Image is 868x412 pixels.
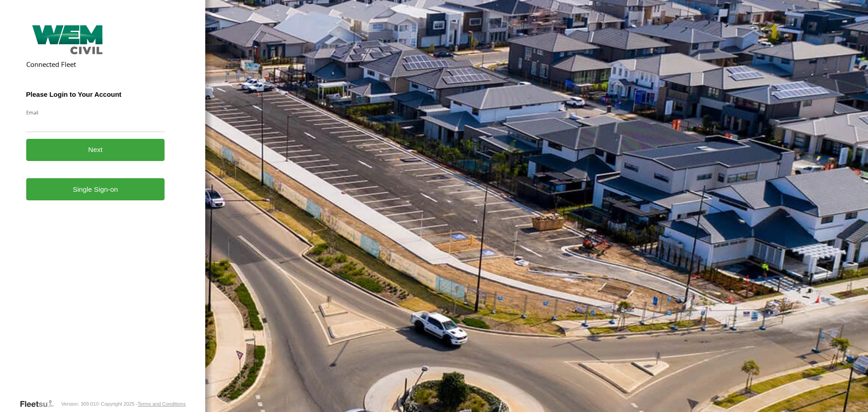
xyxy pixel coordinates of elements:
div: Version: 309.01 [61,401,95,407]
img: WEM [26,25,109,54]
a: Visit our Website [19,399,61,408]
div: © Copyright 2025 - [96,401,186,407]
label: Email [26,109,165,116]
a: Terms and Conditions [137,401,185,407]
button: Next [26,139,165,161]
h3: Please Login to Your Account [26,90,165,98]
a: Single Sign-on [26,178,165,200]
h2: Connected Fleet [26,60,165,69]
